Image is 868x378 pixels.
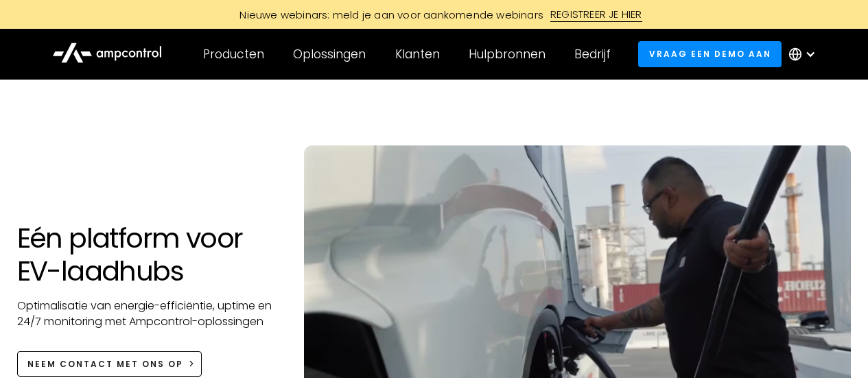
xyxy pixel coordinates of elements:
[226,8,550,22] div: Nieuwe webinars: meld je aan voor aankomende webinars
[203,47,264,62] div: Producten
[17,222,277,287] h1: Eén platform voor EV-laadhubs
[395,47,440,62] div: Klanten
[574,47,611,62] div: Bedrijf
[126,7,743,22] a: Nieuwe webinars: meld je aan voor aankomende webinarsREGISTREER JE HIER
[27,358,183,370] div: NEEM CONTACT MET ONS OP
[293,47,366,62] div: Oplossingen
[469,47,546,62] div: Hulpbronnen
[550,7,642,22] div: REGISTREER JE HIER
[17,351,202,377] a: NEEM CONTACT MET ONS OP
[638,41,782,67] a: Vraag een demo aan
[17,298,277,329] p: Optimalisatie van energie-efficiëntie, uptime en 24/7 monitoring met Ampcontrol-oplossingen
